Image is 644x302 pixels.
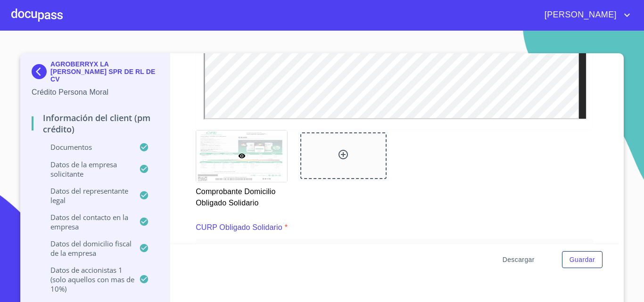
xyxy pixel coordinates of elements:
span: [PERSON_NAME] [537,8,621,23]
p: Datos del representante legal [32,186,139,205]
p: Crédito Persona Moral [32,87,158,98]
p: Comprobante Domicilio Obligado Solidario [196,182,287,209]
span: Descargar [503,254,535,266]
p: Datos del contacto en la empresa [32,212,139,231]
p: Datos de accionistas 1 (solo aquellos con mas de 10%) [32,265,139,294]
button: Descargar [499,251,538,269]
div: AGROBERRYX LA [PERSON_NAME] SPR DE RL DE CV [32,60,158,87]
span: Guardar [570,254,595,266]
img: Docupass spot blue [32,64,50,79]
p: AGROBERRYX LA [PERSON_NAME] SPR DE RL DE CV [50,60,158,83]
p: Datos de la empresa solicitante [32,160,139,179]
p: Documentos [32,142,139,152]
p: CURP Obligado Solidario [196,222,282,233]
p: Información del Client (PM crédito) [32,112,158,135]
button: Guardar [562,251,603,269]
p: Datos del domicilio fiscal de la empresa [32,239,139,258]
button: account of current user [537,8,633,23]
